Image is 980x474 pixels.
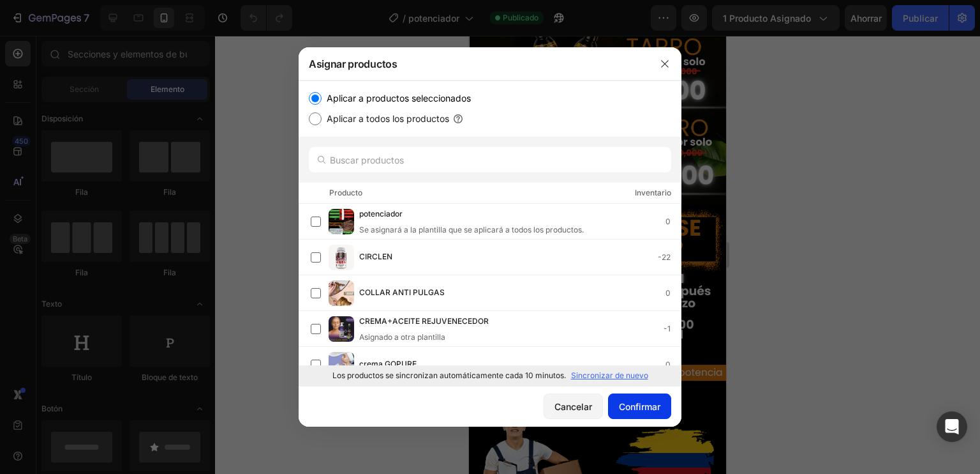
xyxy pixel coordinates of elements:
[544,394,603,419] button: Cancelar
[359,252,392,261] font: CIRCLEN
[329,280,354,306] img: imagen del producto
[329,188,362,197] font: Producto
[327,93,471,103] font: Aplicar a productos seleccionados
[329,209,354,234] img: imagen del producto
[665,360,671,369] font: 0
[359,209,403,218] font: potenciador
[554,401,592,412] font: Cancelar
[359,287,445,297] font: COLLAR ANTI PULGAS
[658,252,671,262] font: -22
[665,217,671,226] font: 0
[309,147,671,172] input: Buscar productos
[608,394,671,419] button: Confirmar
[309,57,397,70] font: Asignar productos
[359,316,489,326] font: CREMA+ACEITE REJUVENECEDOR
[635,188,671,197] font: Inventario
[359,225,584,234] font: Se asignará a la plantilla que se aplicará a todos los productos.
[327,113,449,124] font: Aplicar a todos los productos
[665,288,671,298] font: 0
[329,245,354,270] img: imagen del producto
[571,371,648,380] font: Sincronizar de nuevo
[664,324,671,333] font: -1
[329,352,354,378] img: imagen del producto
[359,332,445,342] font: Asignado a otra plantilla
[359,359,417,369] font: crema GOPURE
[937,411,967,442] div: Abrir Intercom Messenger
[329,316,354,342] img: imagen del producto
[332,371,566,380] font: Los productos se sincronizan automáticamente cada 10 minutos.
[619,401,660,412] font: Confirmar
